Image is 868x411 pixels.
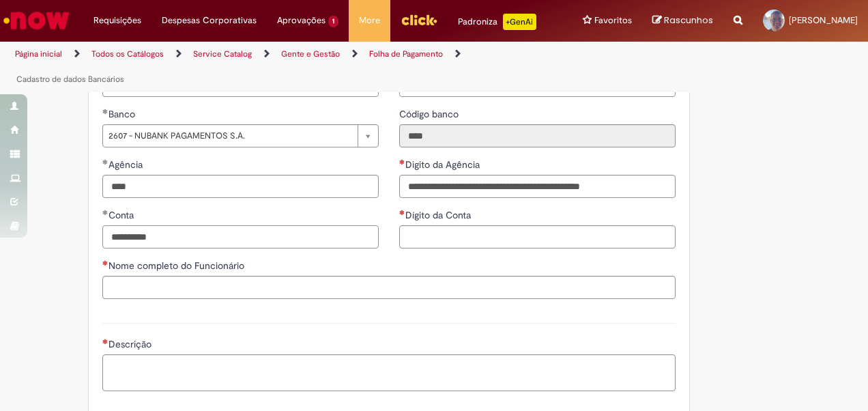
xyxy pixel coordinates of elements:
span: Aprovações [277,14,325,27]
span: [PERSON_NAME] [789,14,858,26]
span: Banco [108,108,138,120]
a: Service Catalog [193,48,252,59]
a: Página inicial [15,48,62,59]
span: Obrigatório Preenchido [102,159,108,165]
div: Padroniza [458,14,536,30]
input: Digito da Agência [399,175,676,198]
span: Rascunhos [664,14,713,27]
span: Necessários [102,260,108,266]
span: Obrigatório Preenchido [102,109,108,114]
a: Gente e Gestão [281,48,340,59]
img: click_logo_yellow_360x200.png [401,10,437,30]
span: Favoritos [594,14,632,27]
span: Dígito da Conta [405,209,474,221]
span: Nome completo do Funcionário [108,259,247,272]
input: Dígito da Conta [399,225,676,249]
span: Requisições [93,14,141,27]
a: Folha de Pagamento [369,48,443,59]
span: 1 [328,16,338,27]
ul: Trilhas de página [10,42,568,92]
input: Conta [102,225,379,249]
span: Obrigatório Preenchido [102,210,108,215]
span: Somente leitura - Código banco [399,108,461,120]
textarea: Descrição [102,354,676,391]
span: More [359,14,380,27]
span: Necessários [399,159,405,165]
a: Rascunhos [652,14,713,27]
span: Necessários [102,339,108,344]
input: Código banco [399,124,676,147]
span: 2607 - NUBANK PAGAMENTOS S.A. [108,125,351,147]
a: Todos os Catálogos [91,48,164,59]
span: Descrição [108,338,154,350]
img: ServiceNow [1,7,72,34]
span: Conta [108,209,136,221]
span: Necessários [399,210,405,215]
span: Agência [108,158,145,171]
span: Digito da Agência [405,158,482,171]
span: Despesas Corporativas [162,14,257,27]
p: +GenAi [503,14,536,30]
input: Nome completo do Funcionário [102,276,676,299]
input: Agência [102,175,379,198]
a: Cadastro de dados Bancários [16,74,124,85]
